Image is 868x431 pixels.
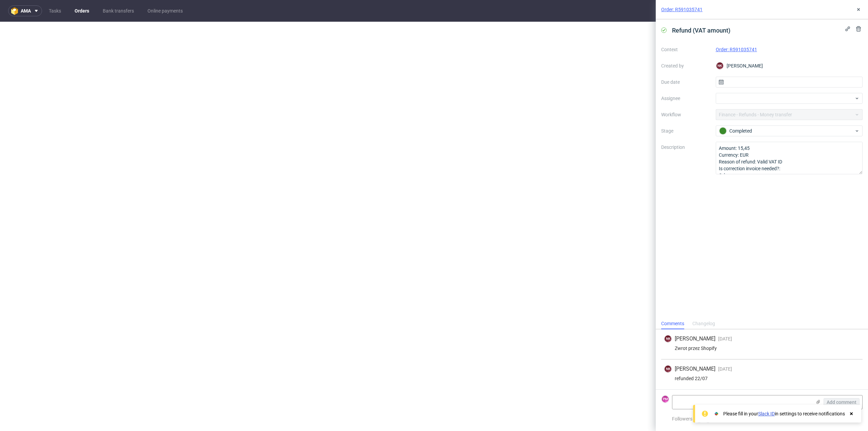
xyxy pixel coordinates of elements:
[45,5,65,16] a: Tasks
[661,94,710,102] label: Assignee
[675,335,715,342] span: [PERSON_NAME]
[662,396,669,403] figcaption: PM
[661,6,703,13] a: Order: R591035741
[8,5,42,16] button: ama
[21,8,31,13] span: ama
[661,318,684,329] div: Comments
[675,365,715,373] span: [PERSON_NAME]
[664,376,860,381] div: refunded 22/07
[716,142,863,174] textarea: Amount: 15,45 Currency: EUR Reason of refund: Valid VAT ID Is correction invoice needed?: Other:
[672,416,692,422] span: Followers
[713,410,720,417] img: Slack
[661,127,710,135] label: Stage
[718,336,732,341] span: [DATE]
[716,47,757,52] a: Order: R591035741
[664,346,860,351] div: Zwrot przez Shopify
[661,45,710,54] label: Context
[143,5,187,16] a: Online payments
[11,7,21,15] img: logo
[718,366,732,372] span: [DATE]
[661,143,710,173] label: Description
[665,335,671,342] figcaption: NK
[661,78,710,86] label: Due date
[669,25,733,36] span: Refund (VAT amount)
[716,62,723,69] figcaption: NK
[99,5,138,16] a: Bank transfers
[661,62,710,70] label: Created by
[719,127,854,135] div: Completed
[692,318,715,329] div: Changelog
[661,111,710,119] label: Workflow
[716,60,863,71] div: [PERSON_NAME]
[665,366,671,372] figcaption: NK
[71,5,93,16] a: Orders
[758,411,775,416] a: Slack ID
[723,410,845,417] div: Please fill in your in settings to receive notifications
